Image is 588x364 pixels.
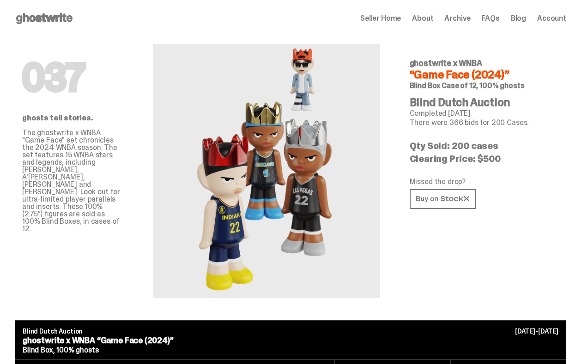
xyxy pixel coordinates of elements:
p: ghostwrite x WNBA “Game Face (2024)” [23,336,558,345]
p: Completed [DATE] [410,110,559,117]
p: Blind Dutch Auction [23,328,558,334]
img: WNBA&ldquo;Game Face (2024)&rdquo; [195,44,338,298]
a: FAQs [481,15,499,22]
p: Qty Sold: 200 cases [410,141,559,150]
a: Archive [444,15,470,22]
p: [DATE]-[DATE] [515,328,558,334]
p: Missed the drop? [410,178,559,185]
a: Blog [511,15,526,22]
p: Clearing Price: $500 [410,154,559,163]
a: Account [537,15,566,22]
a: About [412,15,433,22]
span: 100% ghosts [56,345,98,355]
p: The ghostwrite x WNBA "Game Face" set chronicles the 2024 WNBA season. The set features 15 WNBA s... [22,129,123,233]
span: Blind Box [410,81,441,90]
span: Blind Box, [23,345,55,355]
p: ghosts tell stories. [22,114,123,122]
a: Seller Home [360,15,401,22]
span: Case of 12, 100% ghosts [442,81,524,90]
span: ghostwrite x WNBA [410,58,482,69]
h4: Blind Dutch Auction [410,97,559,108]
h4: “Game Face (2024)” [410,69,559,80]
h1: 037 [22,59,123,96]
p: There were 366 bids for 200 Cases. [410,119,559,126]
